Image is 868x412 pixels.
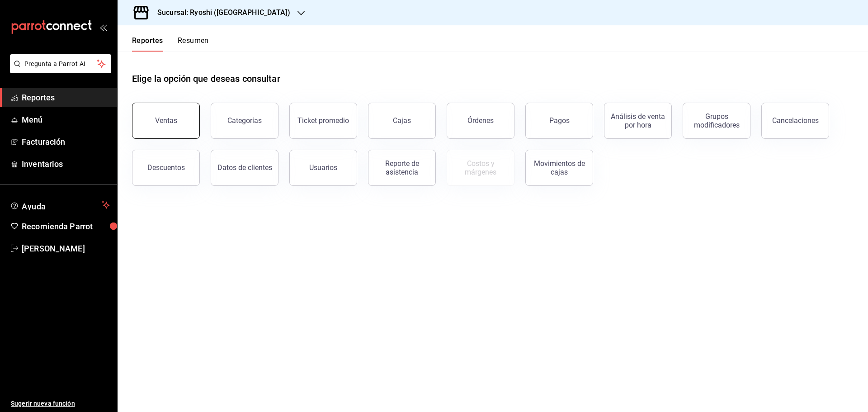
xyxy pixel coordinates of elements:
span: Sugerir nueva función [11,399,110,408]
div: Categorías [227,116,262,125]
h1: Elige la opción que deseas consultar [132,72,280,85]
button: Reporte de asistencia [368,150,436,186]
a: Pregunta a Parrot AI [6,66,111,75]
span: Ayuda [22,199,98,210]
button: Ventas [132,103,200,139]
span: Facturación [22,136,110,148]
span: Pregunta a Parrot AI [24,59,97,69]
button: Descuentos [132,150,200,186]
div: Pagos [549,116,570,125]
button: Ticket promedio [289,103,357,139]
button: Reportes [132,36,163,52]
span: Recomienda Parrot [22,220,110,232]
div: Cancelaciones [772,116,819,125]
button: Contrata inventarios para ver este reporte [447,150,514,186]
button: Pagos [525,103,593,139]
button: Cancelaciones [761,103,829,139]
button: Usuarios [289,150,357,186]
span: Menú [22,114,110,126]
div: Cajas [393,115,411,126]
div: Costos y márgenes [453,159,509,176]
h3: Sucursal: Ryoshi ([GEOGRAPHIC_DATA]) [150,7,290,18]
span: [PERSON_NAME] [22,242,110,255]
div: Órdenes [467,116,494,125]
button: Pregunta a Parrot AI [10,54,111,73]
div: navigation tabs [132,36,209,52]
div: Grupos modificadores [689,112,745,129]
button: Grupos modificadores [683,103,750,139]
button: Resumen [178,36,209,52]
div: Análisis de venta por hora [610,112,666,129]
div: Ticket promedio [297,116,349,125]
div: Movimientos de cajas [531,159,587,176]
span: Reportes [22,91,110,104]
button: Órdenes [447,103,514,139]
div: Reporte de asistencia [374,159,430,176]
div: Descuentos [147,163,185,172]
button: Datos de clientes [211,150,278,186]
div: Ventas [155,116,177,125]
div: Usuarios [309,163,337,172]
span: Inventarios [22,158,110,170]
button: Análisis de venta por hora [604,103,672,139]
a: Cajas [368,103,436,139]
button: Movimientos de cajas [525,150,593,186]
div: Datos de clientes [217,163,272,172]
button: Categorías [211,103,278,139]
button: open_drawer_menu [99,24,107,31]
